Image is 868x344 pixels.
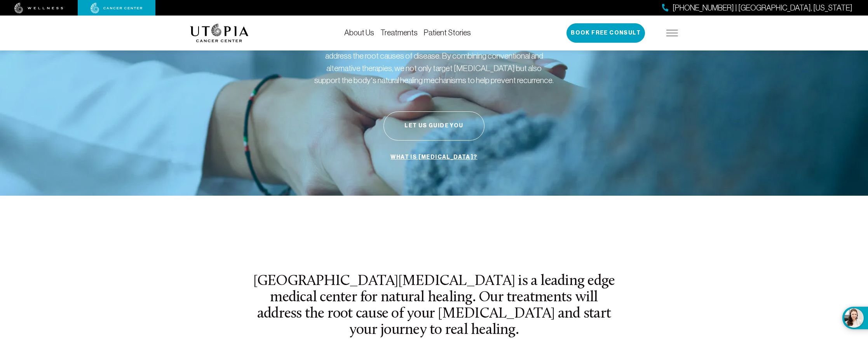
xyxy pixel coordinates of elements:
a: [PHONE_NUMBER] | [GEOGRAPHIC_DATA], [US_STATE] [662,2,852,14]
button: Let Us Guide You [383,111,485,141]
a: Treatments [380,28,418,37]
img: logo [190,24,249,42]
a: Patient Stories [424,28,471,37]
img: wellness [14,3,63,14]
img: icon-hamburger [666,30,678,36]
button: Book Free Consult [566,23,645,43]
h2: [GEOGRAPHIC_DATA][MEDICAL_DATA] is a leading edge medical center for natural healing. Our treatme... [252,273,616,339]
a: What is [MEDICAL_DATA]? [389,150,479,165]
a: About Us [344,28,374,37]
p: At [GEOGRAPHIC_DATA][MEDICAL_DATA], we take a holistic approach to [MEDICAL_DATA] treatment, inte... [314,25,554,87]
img: cancer center [91,3,143,14]
span: [PHONE_NUMBER] | [GEOGRAPHIC_DATA], [US_STATE] [673,2,852,14]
